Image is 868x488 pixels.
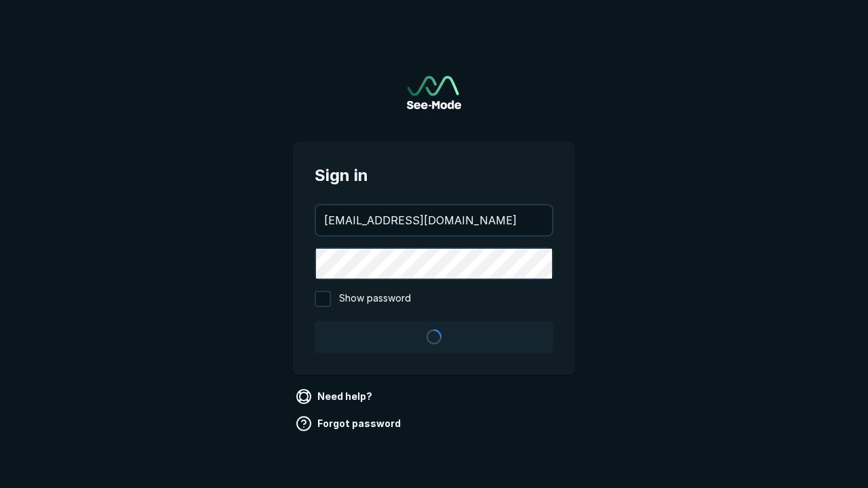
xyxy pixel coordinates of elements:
a: Need help? [293,386,378,407]
span: Sign in [315,163,553,188]
input: your@email.com [316,205,552,235]
span: Show password [339,291,411,307]
a: Forgot password [293,413,406,434]
a: Go to sign in [407,76,461,109]
img: See-Mode Logo [407,76,461,109]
